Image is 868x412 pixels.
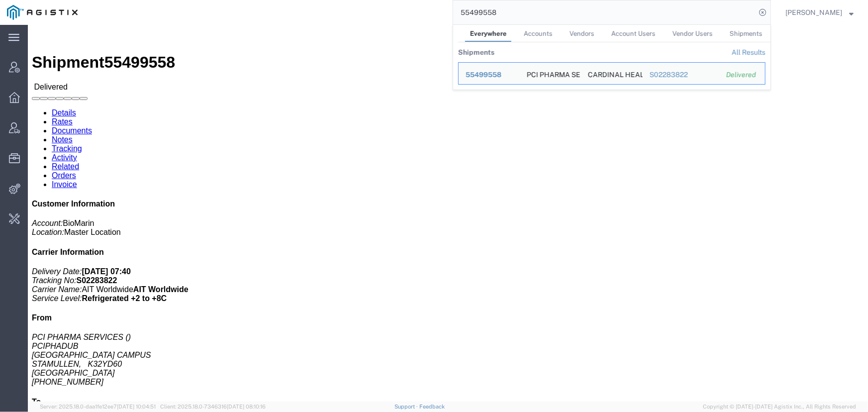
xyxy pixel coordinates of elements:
[7,5,78,20] img: logo
[650,70,713,80] div: S02283822
[160,404,266,410] span: Client: 2025.18.0-7346316
[611,30,656,37] span: Account Users
[524,30,553,37] span: Accounts
[785,7,842,18] span: Jenneffer Jahraus
[40,404,156,410] span: Server: 2025.18.0-daa1fe12ee7
[117,404,156,410] span: [DATE] 10:04:51
[730,30,763,37] span: Shipments
[527,63,575,84] div: PCI PHARMA SERVICES
[570,30,594,37] span: Vendors
[466,71,501,79] span: 55499558
[453,0,756,24] input: Search for shipment number, reference number
[466,70,513,80] div: 55499558
[726,70,758,80] div: Delivered
[419,404,445,410] a: Feedback
[394,404,419,410] a: Support
[470,30,507,37] span: Everywhere
[785,6,854,18] button: [PERSON_NAME]
[673,30,713,37] span: Vendor Users
[227,404,266,410] span: [DATE] 08:10:16
[458,42,771,90] table: Search Results
[458,42,494,62] th: Shipments
[588,63,636,84] div: CARDINAL HEALTH
[28,25,868,402] iframe: FS Legacy Container
[732,48,766,56] a: View all shipments found by criterion
[703,403,856,411] span: Copyright © [DATE]-[DATE] Agistix Inc., All Rights Reserved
